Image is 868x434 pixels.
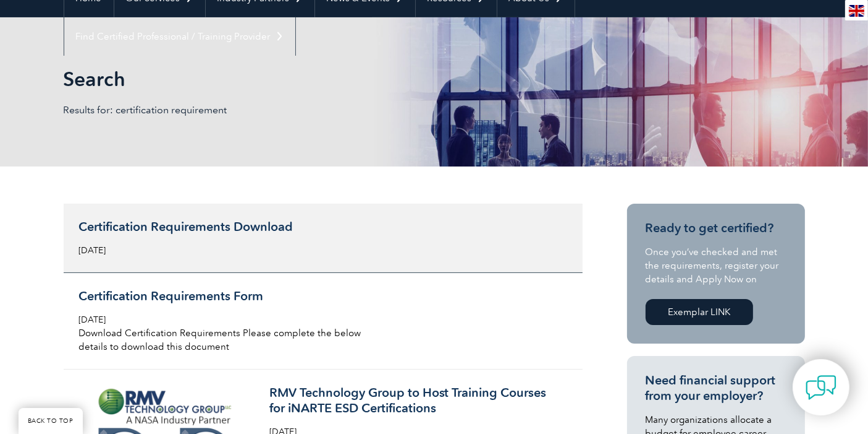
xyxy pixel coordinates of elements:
[79,245,106,256] span: [DATE]
[646,220,786,236] h3: Ready to get certified?
[19,408,83,434] a: BACK TO TOP
[269,385,562,416] h3: RMV Technology Group to Host Training Courses for iNARTE ESD Certifications
[64,67,538,91] h1: Search
[646,245,786,286] p: Once you’ve checked and met the requirements, register your details and Apply Now on
[849,5,864,17] img: en
[79,315,106,325] span: [DATE]
[64,17,295,56] a: Find Certified Professional / Training Provider
[646,299,753,325] a: Exemplar LINK
[646,373,786,404] h3: Need financial support from your employer?
[79,326,372,354] p: Download Certification Requirements Please complete the below details to download this document
[64,103,434,117] p: Results for: certification requirement
[806,372,836,403] img: contact-chat.png
[79,219,372,235] h3: Certification Requirements Download
[64,204,583,273] a: Certification Requirements Download [DATE]
[79,289,372,304] h3: Certification Requirements Form
[64,273,583,370] a: Certification Requirements Form [DATE] Download Certification Requirements Please complete the be...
